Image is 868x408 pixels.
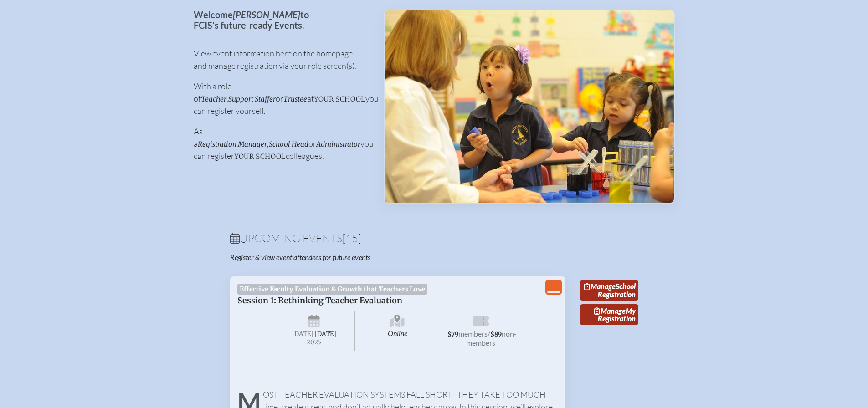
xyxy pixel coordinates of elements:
span: your school [234,152,286,161]
img: Events [385,10,674,203]
span: Manage [594,306,626,315]
span: Teacher [201,95,226,103]
span: Registration Manager [198,140,267,148]
a: ManageMy Registration [580,304,638,325]
p: With a role of , or at you can register yourself. [194,80,369,117]
span: Trustee [283,95,307,103]
span: School Head [269,140,308,148]
span: [PERSON_NAME] [233,9,300,20]
span: $89 [490,331,502,338]
span: 2025 [281,339,348,346]
span: [DATE] [315,330,336,338]
span: Support Staffer [228,95,276,103]
p: Welcome to FCIS’s future-ready Events. [194,10,369,30]
span: non-members [466,329,517,347]
span: Administrator [316,140,360,148]
h1: Upcoming Events [230,233,638,244]
span: / [488,329,490,338]
span: members [458,329,488,338]
span: Manage [584,282,616,291]
span: [DATE] [292,330,313,338]
p: Register & view event attendees for future events [230,253,471,262]
span: $79 [447,331,458,338]
span: your school [314,95,365,103]
p: As a , or you can register colleagues. [194,125,369,162]
span: Effective Faculty Evaluation & Growth that Teachers Love [237,284,428,295]
span: Session 1: Rethinking Teacher Evaluation [237,296,402,306]
span: Online [357,311,438,351]
p: View event information here on the homepage and manage registration via your role screen(s). [194,47,369,72]
span: [15] [342,231,361,245]
a: ManageSchool Registration [580,280,638,301]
